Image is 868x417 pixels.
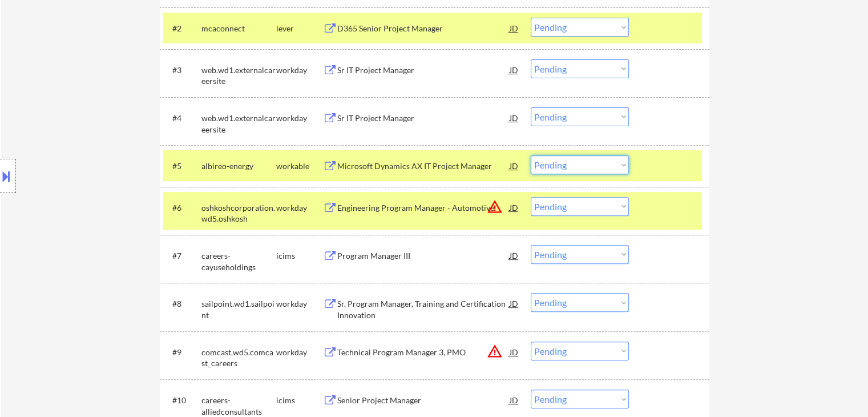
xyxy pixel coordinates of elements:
div: Technical Program Manager 3, PMO [337,347,510,358]
div: Sr IT Project Manager [337,65,510,76]
div: JD [508,293,520,314]
div: Sr. Program Manager, Training and Certification Innovation [337,298,510,320]
div: lever [276,23,323,34]
div: icims [276,395,323,406]
div: Senior Project Manager [337,395,510,406]
div: #10 [172,395,192,406]
button: warning_amber [487,199,503,215]
div: web.wd1.externalcareersite [201,65,276,87]
div: JD [508,107,520,128]
div: #8 [172,298,192,310]
div: web.wd1.externalcareersite [201,113,276,135]
div: Engineering Program Manager - Automotive [337,202,510,214]
div: JD [508,390,520,410]
div: D365 Senior Project Manager [337,23,510,34]
div: oshkoshcorporation.wd5.oshkosh [201,202,276,224]
div: comcast.wd5.comcast_careers [201,347,276,369]
div: JD [508,18,520,38]
div: #3 [172,65,192,76]
div: workday [276,298,323,310]
div: sailpoint.wd1.sailpoint [201,298,276,320]
div: #2 [172,23,192,34]
div: careers-cayuseholdings [201,250,276,272]
div: mcaconnect [201,23,276,34]
div: workday [276,113,323,124]
div: JD [508,342,520,362]
div: workday [276,347,323,358]
div: JD [508,197,520,218]
div: workable [276,161,323,172]
div: workday [276,65,323,76]
div: albireo-energy [201,161,276,172]
button: warning_amber [487,343,503,359]
div: #9 [172,347,192,358]
div: JD [508,245,520,266]
div: JD [508,155,520,176]
div: JD [508,59,520,80]
div: Sr IT Project Manager [337,113,510,124]
div: Program Manager III [337,250,510,262]
div: icims [276,250,323,262]
div: Microsoft Dynamics AX IT Project Manager [337,161,510,172]
div: careers-alliedconsultants [201,395,276,417]
div: workday [276,202,323,214]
